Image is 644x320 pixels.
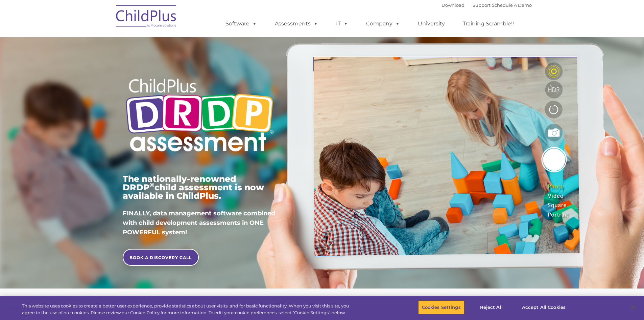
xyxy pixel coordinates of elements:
[518,300,569,315] button: Accept All Cookies
[123,174,264,201] span: The nationally-renowned DRDP child assessment is now available in ChildPlus.
[411,17,452,30] a: University
[123,210,275,236] span: FINALLY, data management software combined with child development assessments in ONE POWERFUL sys...
[418,300,464,315] button: Cookies Settings
[113,0,180,34] img: ChildPlus by Procare Solutions
[442,2,464,8] a: Download
[456,17,521,30] a: Training Scramble!!
[473,2,491,8] a: Support
[123,249,199,266] a: BOOK A DISCOVERY CALL
[219,17,264,30] a: Software
[626,300,641,315] button: Close
[492,2,532,8] a: Schedule A Demo
[359,17,407,30] a: Company
[442,2,532,8] font: |
[22,303,354,316] div: This website uses cookies to create a better user experience, provide statistics about user visit...
[149,181,154,189] sup: ©
[329,17,355,30] a: IT
[470,300,512,315] button: Reject All
[268,17,325,30] a: Assessments
[123,69,276,163] img: Copyright - DRDP Logo Light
